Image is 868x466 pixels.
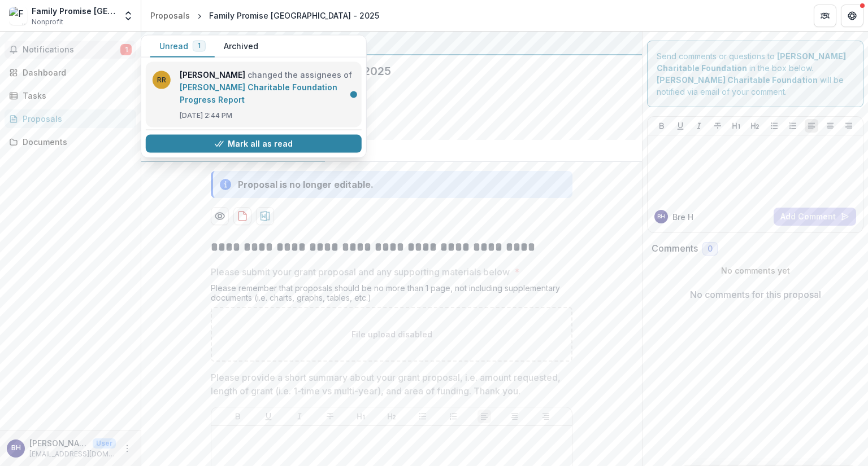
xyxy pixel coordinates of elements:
div: Send comments or questions to in the box below. will be notified via email of your comment. [647,41,863,107]
a: [PERSON_NAME] Charitable Foundation Progress Report [180,82,337,104]
p: No comments yet [652,265,859,276]
p: Bre H [672,211,693,223]
a: Dashboard [5,63,136,82]
div: Please remember that proposals should be no more than 1 page, not including supplementary documen... [211,283,572,307]
button: Align Center [823,119,837,133]
button: Bold [655,119,669,133]
nav: breadcrumb [146,7,384,24]
div: [PERSON_NAME] Charitable Foundation [150,36,633,50]
a: Documents [5,133,136,151]
button: Italicize [293,410,306,423]
button: Align Right [842,119,856,133]
button: Underline [262,410,275,423]
button: download-proposal [233,207,251,225]
button: Bullet List [767,119,781,133]
div: Proposals [150,10,190,21]
button: download-proposal [256,207,274,225]
div: Dashboard [23,67,127,78]
button: Mark all as read [146,135,362,153]
span: Nonprofit [32,17,63,27]
strong: [PERSON_NAME] Charitable Foundation [657,75,818,85]
button: More [120,442,134,455]
div: Documents [23,136,127,148]
button: Add Comment [774,208,856,226]
button: Strike [323,410,337,423]
button: Bullet List [416,410,429,423]
p: Please submit your grant proposal and any supporting materials below [211,265,510,279]
button: Unread [150,36,215,58]
span: Notifications [23,45,120,55]
button: Heading 1 [730,119,743,133]
button: Underline [674,119,687,133]
h2: Family Promise [GEOGRAPHIC_DATA] - 2025 [150,64,615,78]
a: Tasks [5,86,136,105]
p: User [93,438,116,449]
button: Align Left [805,119,818,133]
button: Heading 1 [354,410,368,423]
div: Proposals [23,113,127,125]
a: Proposals [5,109,136,128]
button: Strike [711,119,724,133]
span: 1 [198,42,201,50]
p: changed the assignees of [180,69,355,106]
button: Ordered List [446,410,460,423]
a: Proposals [146,7,194,24]
button: Italicize [692,119,706,133]
img: Family Promise Spokane [9,7,27,25]
button: Bold [231,410,245,423]
button: Align Left [478,410,491,423]
p: No comments for this proposal [690,288,821,301]
button: Open entity switcher [120,5,136,27]
button: Get Help [841,5,863,27]
button: Align Center [508,410,522,423]
button: Preview 0d5827cf-19fe-4dd9-a00a-7bf1ecad1482-0.pdf [211,207,229,225]
div: Family Promise [GEOGRAPHIC_DATA] [32,5,116,17]
p: File upload disabled [351,328,432,340]
button: Notifications1 [5,41,136,59]
p: [PERSON_NAME] [29,437,88,449]
span: 0 [708,244,713,254]
div: Family Promise [GEOGRAPHIC_DATA] - 2025 [209,10,379,21]
div: Bre Hayden [11,445,21,452]
button: Partners [814,5,836,27]
button: Heading 2 [748,119,762,133]
span: 1 [120,44,132,55]
div: Tasks [23,90,127,102]
p: Please provide a short summary about your grant proposal, i.e. amount requested, length of grant ... [211,371,566,398]
div: Proposal is no longer editable. [238,178,374,191]
p: [EMAIL_ADDRESS][DOMAIN_NAME] [29,449,116,459]
button: Heading 2 [385,410,398,423]
div: Bre Hayden [657,214,665,219]
button: Align Right [539,410,553,423]
h2: Comments [652,243,698,254]
button: Archived [215,36,267,58]
button: Ordered List [786,119,800,133]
